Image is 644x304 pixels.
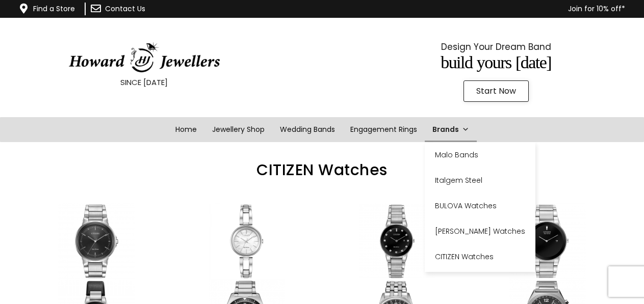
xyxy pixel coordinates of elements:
a: Wedding Bands [272,117,343,142]
span: Build Yours [DATE] [441,53,551,72]
a: Jewellery Shop [204,117,272,142]
a: Find a Store [33,4,75,14]
a: Engagement Rings [343,117,425,142]
span: Start Now [476,87,516,95]
a: Home [168,117,204,142]
p: Join for 10% off* [205,3,625,15]
p: Design Your Dream Band [377,39,614,54]
a: Start Now [463,80,529,102]
p: SINCE [DATE] [25,76,263,89]
a: Brands [425,117,477,142]
h2: CITIZEN Watches [21,162,623,178]
a: BULOVA Watches [425,193,535,218]
a: Italgem Steel [425,168,535,193]
a: [PERSON_NAME] Watches [425,218,535,244]
a: CITIZEN Watches [425,244,535,269]
a: Malo Bands [425,142,535,168]
a: Contact Us [105,4,145,14]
